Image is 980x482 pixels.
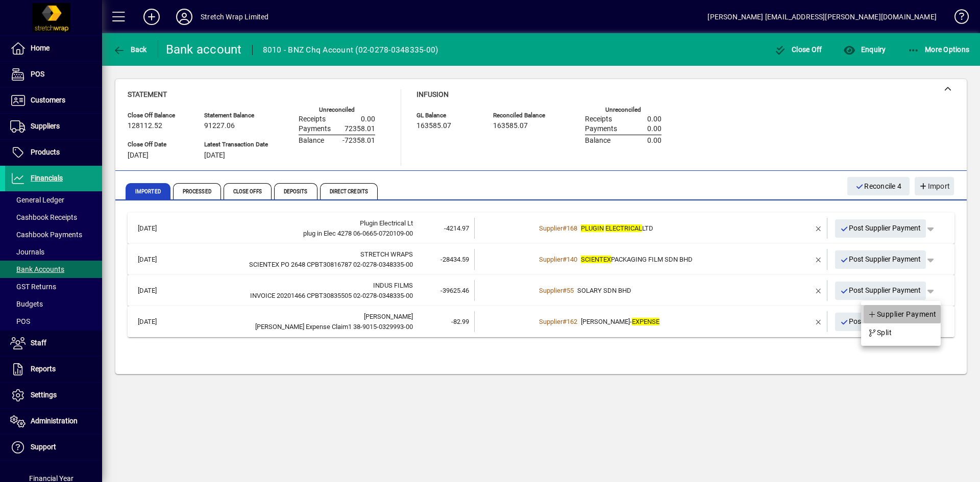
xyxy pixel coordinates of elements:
[5,140,102,165] a: Products
[5,261,102,278] a: Bank Accounts
[299,115,326,123] span: Receipts
[181,229,413,239] div: plug in Elec 4278 06-0665-0720109-00
[581,224,604,232] em: PLUGIN
[493,122,528,130] span: 163585.07
[181,281,413,291] div: INDUS FILMS
[181,249,413,260] div: STRETCH WRAPS
[31,44,50,52] span: Home
[168,8,201,26] button: Profile
[5,313,102,330] a: POS
[535,254,581,265] a: Supplier#140
[10,213,77,221] span: Cashbook Receipts
[811,314,827,330] button: Remove
[133,280,181,301] td: [DATE]
[5,409,102,434] a: Administration
[135,8,168,26] button: Add
[585,137,610,145] span: Balance
[31,122,60,130] span: Suppliers
[204,112,268,119] span: Statement Balance
[361,115,375,123] span: 0.00
[5,209,102,226] a: Cashbook Receipts
[647,115,661,123] span: 0.00
[5,114,102,139] a: Suppliers
[855,178,901,195] span: Reconcile 4
[539,256,562,263] span: Supplier
[5,357,102,382] a: Reports
[535,223,581,234] a: Supplier#168
[113,45,147,54] span: Back
[577,287,631,294] span: SOLARY SDN BHD
[947,2,967,35] a: Knowledge Base
[440,287,469,294] span: -39625.46
[319,107,355,113] label: Unreconciled
[10,283,56,291] span: GST Returns
[847,177,910,195] button: Reconcile 4
[562,224,567,232] span: #
[181,312,413,322] div: Denise McCamish
[133,311,181,332] td: [DATE]
[5,435,102,460] a: Support
[126,183,170,199] span: Imported
[31,148,60,156] span: Products
[567,256,577,263] span: 140
[10,248,44,256] span: Journals
[843,45,886,54] span: Enquiry
[31,174,63,182] span: Financials
[841,40,888,59] button: Enquiry
[647,125,661,133] span: 0.00
[224,183,272,199] span: Close Offs
[5,383,102,408] a: Settings
[31,443,56,451] span: Support
[840,220,921,237] span: Post Supplier Payment
[915,177,954,195] button: Import
[128,151,149,160] span: [DATE]
[581,318,659,325] span: [PERSON_NAME]-
[840,282,921,299] span: Post Supplier Payment
[539,318,562,325] span: Supplier
[128,213,954,244] mat-expansion-panel-header: [DATE]Plugin Electrical Ltplug in Elec 4278 06-0665-0720109-00-4214.97Supplier#168PLUGIN ELECTRIC...
[562,318,567,325] span: #
[5,191,102,209] a: General Ledger
[774,45,822,54] span: Close Off
[440,256,469,263] span: -28434.59
[416,122,451,130] span: 163585.07
[102,40,158,59] app-page-header-button: Back
[10,231,82,239] span: Cashbook Payments
[562,256,567,263] span: #
[31,339,46,347] span: Staff
[5,226,102,243] a: Cashbook Payments
[605,224,642,232] em: ELECTRICAL
[128,141,189,148] span: Close Off Date
[581,256,611,263] em: SCIENTEX
[31,365,56,373] span: Reports
[581,224,653,232] span: LTD
[342,137,375,145] span: -72358.01
[535,316,581,327] a: Supplier#162
[585,125,617,133] span: Payments
[299,137,324,145] span: Balance
[10,265,64,273] span: Bank Accounts
[416,112,478,119] span: GL Balance
[567,318,577,325] span: 162
[173,183,221,199] span: Processed
[31,96,65,104] span: Customers
[204,122,235,130] span: 91227.06
[562,287,567,294] span: #
[632,318,659,325] em: EXPENSE
[835,250,926,269] button: Post Supplier Payment
[5,243,102,261] a: Journals
[128,306,954,337] mat-expansion-panel-header: [DATE][PERSON_NAME][PERSON_NAME] Expense Claim1 38-9015-0329993-00-82.99Supplier#162[PERSON_NAME]...
[840,313,921,330] span: Post Supplier Payment
[10,300,43,308] span: Budgets
[110,40,150,59] button: Back
[707,9,937,25] div: [PERSON_NAME] [EMAIL_ADDRESS][PERSON_NAME][DOMAIN_NAME]
[585,115,612,123] span: Receipts
[166,41,242,58] div: Bank account
[274,183,317,199] span: Deposits
[567,287,574,294] span: 55
[835,219,926,238] button: Post Supplier Payment
[772,40,825,59] button: Close Off
[835,282,926,300] button: Post Supplier Payment
[345,125,375,133] span: 72358.01
[263,42,438,58] div: 8010 - BNZ Chq Account (02-0278-0348335-00)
